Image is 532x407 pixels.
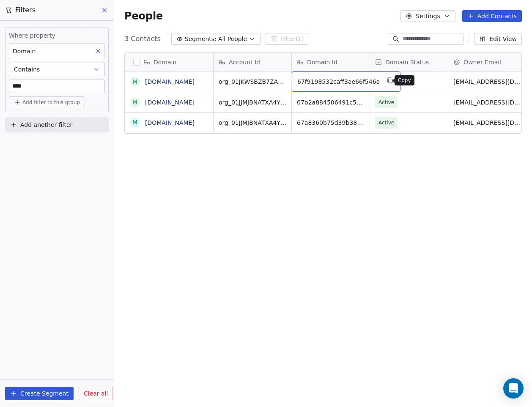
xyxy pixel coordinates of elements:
div: m [132,98,137,107]
div: grid [125,71,214,391]
span: People [124,10,163,22]
span: Domain Id [307,58,337,66]
span: 67f9198532caff3ae66f546a [297,77,380,86]
span: [EMAIL_ADDRESS][DOMAIN_NAME] [453,98,521,107]
a: [DOMAIN_NAME] [145,99,195,106]
span: 67b2a884506491c55846419e [297,98,365,107]
div: Account Id [214,53,291,71]
a: [DOMAIN_NAME] [145,78,195,85]
a: [DOMAIN_NAME] [145,119,195,126]
div: Owner Email [448,53,526,71]
span: Segments: [185,35,217,44]
span: org_01JKWSBZB7ZA0X3MXWN650GS9K [219,77,286,86]
span: org_01JJMJBNATXA4YMTA6JEFQRDAQ [219,118,286,127]
span: 67a8360b75d39b38ccb9320a [297,118,365,127]
span: Active [378,118,394,127]
span: 3 Contacts [124,34,161,44]
span: Account Id [229,58,260,66]
span: Domain Status [385,58,429,66]
div: m [132,118,137,127]
span: [EMAIL_ADDRESS][DOMAIN_NAME] [453,118,521,127]
button: Filter(1) [266,33,309,45]
span: Domain [154,58,176,66]
div: Domain Id [292,53,370,71]
div: Domain Status [370,53,448,71]
div: Domain [125,53,213,71]
span: All People [218,35,247,44]
div: Open Intercom Messenger [503,378,524,399]
p: Copy [398,77,411,84]
span: [EMAIL_ADDRESS][DOMAIN_NAME] [453,77,521,86]
span: Owner Email [463,58,501,66]
button: Settings [400,10,455,22]
span: Active [378,98,394,107]
div: m [132,77,137,86]
button: Add Contacts [462,10,522,22]
button: Edit View [474,33,522,45]
span: org_01JJMJBNATXA4YMTA6JEFQRDAQ [219,98,286,107]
